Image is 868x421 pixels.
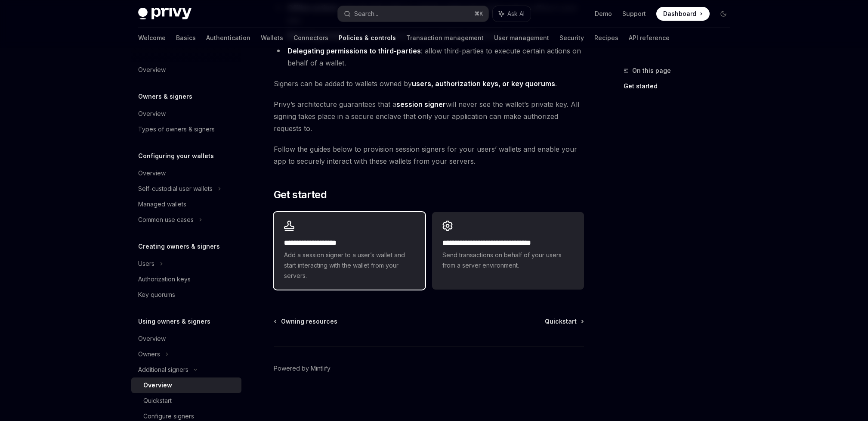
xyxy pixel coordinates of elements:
[338,6,488,22] button: Search...⌘K
[131,331,241,346] a: Overview
[274,364,331,373] a: Powered by Mintlify
[138,65,166,75] div: Overview
[494,28,549,48] a: User management
[138,290,175,300] div: Key quorums
[281,317,337,326] span: Owning resources
[138,184,213,194] div: Self-custodial user wallets
[274,98,584,134] span: Privy’s architecture guarantees that a will never see the wallet’s private key. All signing takes...
[131,393,241,409] a: Quickstart
[275,317,337,326] a: Owning resources
[138,168,166,178] div: Overview
[138,8,192,20] img: dark logo
[138,241,220,252] h5: Creating owners & signers
[274,78,584,90] span: Signers can be added to wallets owned by .
[339,28,396,48] a: Policies & controls
[284,250,415,281] span: Add a session signer to a user’s wallet and start interacting with the wallet from your servers.
[545,317,583,326] a: Quickstart
[131,271,241,287] a: Authorization keys
[624,79,737,93] a: Get started
[138,151,214,161] h5: Configuring your wallets
[274,143,584,167] span: Follow the guides below to provision session signers for your users’ wallets and enable your app ...
[493,6,531,22] button: Ask AI
[595,9,612,18] a: Demo
[131,165,241,181] a: Overview
[274,188,327,202] span: Get started
[138,334,166,344] div: Overview
[138,274,191,284] div: Authorization keys
[176,28,196,48] a: Basics
[143,380,172,390] div: Overview
[406,28,484,48] a: Transaction management
[138,91,192,102] h5: Owners & signers
[629,28,670,48] a: API reference
[131,196,241,212] a: Managed wallets
[143,396,172,406] div: Quickstart
[622,9,646,18] a: Support
[131,62,241,78] a: Overview
[354,9,378,19] div: Search...
[293,28,328,48] a: Connectors
[559,28,584,48] a: Security
[507,9,525,18] span: Ask AI
[632,65,671,76] span: On this page
[663,9,696,18] span: Dashboard
[138,365,188,375] div: Additional signers
[138,259,154,269] div: Users
[138,28,166,48] a: Welcome
[138,109,166,119] div: Overview
[131,287,241,302] a: Key quorums
[274,212,425,290] a: **** **** **** *****Add a session signer to a user’s wallet and start interacting with the wallet...
[717,7,730,21] button: Toggle dark mode
[138,316,210,327] h5: Using owners & signers
[131,122,241,137] a: Types of owners & signers
[656,7,710,21] a: Dashboard
[287,47,421,55] strong: Delegating permissions to third-parties
[138,215,194,225] div: Common use cases
[545,317,577,326] span: Quickstart
[412,79,555,88] a: users, authorization keys, or key quorums
[138,199,186,209] div: Managed wallets
[442,250,573,271] span: Send transactions on behalf of your users from a server environment.
[594,28,618,48] a: Recipes
[131,106,241,122] a: Overview
[396,100,446,109] strong: session signer
[274,45,584,69] li: : allow third-parties to execute certain actions on behalf of a wallet.
[138,124,215,134] div: Types of owners & signers
[138,349,160,359] div: Owners
[131,377,241,393] a: Overview
[261,28,283,48] a: Wallets
[474,10,483,17] span: ⌘ K
[206,28,250,48] a: Authentication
